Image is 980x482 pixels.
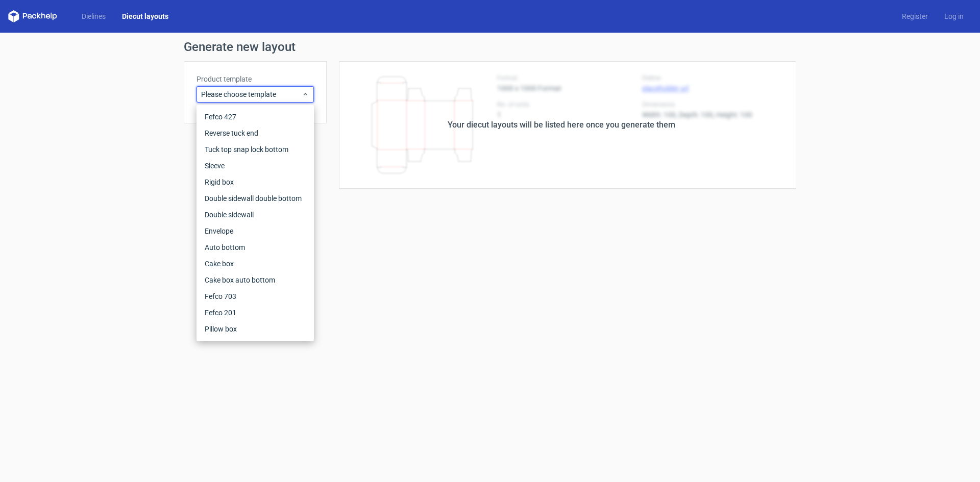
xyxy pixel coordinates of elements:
div: Envelope [201,223,310,239]
div: Fefco 201 [201,305,310,321]
div: Fefco 703 [201,288,310,305]
div: Double sidewall [201,207,310,223]
div: Cake box [201,256,310,272]
a: Diecut layouts [114,11,177,21]
div: Pillow box [201,321,310,337]
label: Product template [197,74,314,84]
div: Auto bottom [201,239,310,256]
a: Log in [936,11,972,21]
div: Rigid box [201,174,310,190]
a: Dielines [73,11,114,21]
div: Cake box auto bottom [201,272,310,288]
div: Sleeve [201,158,310,174]
span: Please choose template [201,89,302,99]
div: Reverse tuck end [201,125,310,141]
a: Register [894,11,936,21]
div: Double sidewall double bottom [201,190,310,207]
div: Fefco 427 [201,109,310,125]
div: Tuck top snap lock bottom [201,141,310,158]
div: Your diecut layouts will be listed here once you generate them [448,119,675,131]
h1: Generate new layout [184,41,796,53]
